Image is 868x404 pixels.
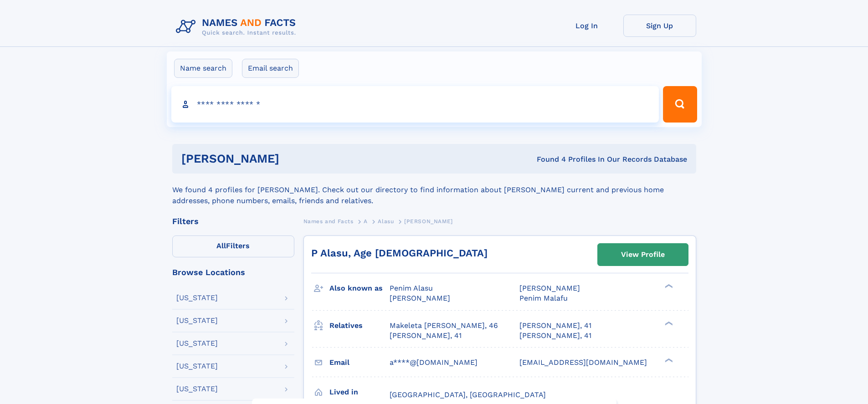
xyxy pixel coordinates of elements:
[390,390,546,399] span: [GEOGRAPHIC_DATA], [GEOGRAPHIC_DATA]
[171,86,659,123] input: search input
[663,357,673,363] div: ❯
[519,331,591,341] a: [PERSON_NAME], 41
[172,15,303,39] img: Logo Names and Facts
[390,321,498,331] a: Makeleta [PERSON_NAME], 46
[519,294,568,302] span: Penim Malafu
[329,318,390,333] h3: Relatives
[176,340,218,347] div: [US_STATE]
[390,331,462,341] a: [PERSON_NAME], 41
[663,283,673,289] div: ❯
[623,15,696,37] a: Sign Up
[598,244,688,266] a: View Profile
[303,215,354,227] a: Names and Facts
[408,154,687,164] div: Found 4 Profiles In Our Records Database
[216,241,226,250] span: All
[364,218,368,225] span: A
[311,247,488,259] a: P Alasu, Age [DEMOGRAPHIC_DATA]
[172,235,294,257] label: Filters
[176,317,218,324] div: [US_STATE]
[378,218,394,225] span: Alasu
[172,174,696,206] div: We found 4 profiles for [PERSON_NAME]. Check out our directory to find information about [PERSON_...
[181,153,408,164] h1: [PERSON_NAME]
[176,385,218,393] div: [US_STATE]
[390,294,450,302] span: [PERSON_NAME]
[621,244,665,265] div: View Profile
[174,59,232,78] label: Name search
[390,284,433,292] span: Penim Alasu
[378,215,394,227] a: Alasu
[364,215,368,227] a: A
[519,284,580,292] span: [PERSON_NAME]
[519,321,591,331] a: [PERSON_NAME], 41
[172,217,294,225] div: Filters
[242,59,299,78] label: Email search
[172,268,294,276] div: Browse Locations
[663,320,673,326] div: ❯
[329,384,390,400] h3: Lived in
[329,355,390,370] h3: Email
[663,86,697,123] button: Search Button
[519,358,647,367] span: [EMAIL_ADDRESS][DOMAIN_NAME]
[550,15,623,37] a: Log In
[404,218,453,225] span: [PERSON_NAME]
[176,294,218,302] div: [US_STATE]
[329,281,390,296] h3: Also known as
[176,363,218,370] div: [US_STATE]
